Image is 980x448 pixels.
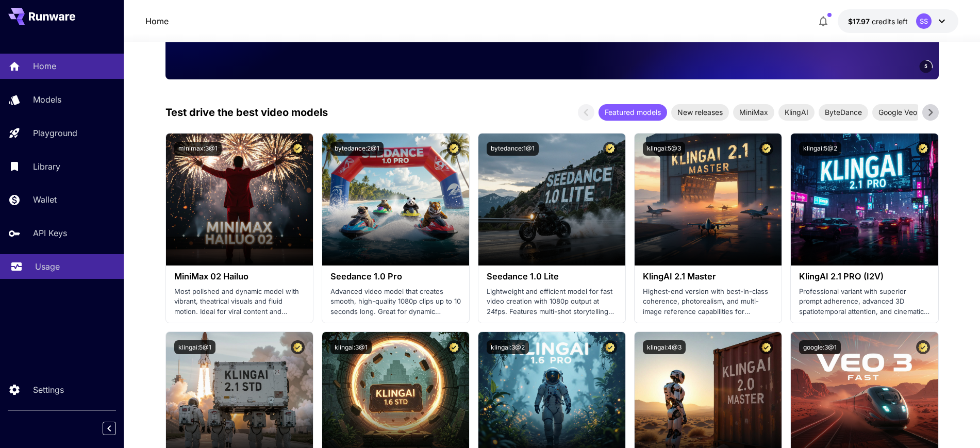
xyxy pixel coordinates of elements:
button: google:3@1 [799,340,841,354]
span: MiniMax [733,107,774,118]
button: Collapse sidebar [103,422,116,435]
span: credits left [872,17,908,26]
button: klingai:5@1 [174,340,215,354]
p: Lightweight and efficient model for fast video creation with 1080p output at 24fps. Features mult... [487,287,617,317]
button: bytedance:1@1 [487,142,539,156]
button: klingai:5@3 [643,142,685,156]
img: alt [166,134,313,266]
div: Collapse sidebar [110,419,124,438]
span: Google Veo [872,107,923,118]
div: Google Veo [872,104,923,121]
p: Advanced video model that creates smooth, high-quality 1080p clips up to 10 seconds long. Great f... [330,287,461,317]
button: Certified Model – Vetted for best performance and includes a commercial license. [916,142,930,156]
div: ByteDance [819,104,868,121]
span: $17.97 [848,17,872,26]
button: klingai:3@1 [330,340,372,354]
span: 5 [924,62,927,70]
h3: KlingAI 2.1 PRO (I2V) [799,272,929,281]
h3: Seedance 1.0 Pro [330,272,461,281]
img: alt [322,134,469,266]
div: SS [916,13,932,29]
p: Home [33,60,56,72]
p: Most polished and dynamic model with vibrant, theatrical visuals and fluid motion. Ideal for vira... [174,287,305,317]
nav: breadcrumb [145,15,169,27]
button: Certified Model – Vetted for best performance and includes a commercial license. [603,340,617,354]
span: KlingAI [778,107,815,118]
div: New releases [671,104,729,121]
p: Library [33,160,60,173]
div: MiniMax [733,104,774,121]
button: Certified Model – Vetted for best performance and includes a commercial license. [291,340,305,354]
p: Professional variant with superior prompt adherence, advanced 3D spatiotemporal attention, and ci... [799,287,929,317]
button: $17.97331SS [838,9,958,33]
button: minimax:3@1 [174,142,222,156]
button: Certified Model – Vetted for best performance and includes a commercial license. [759,340,773,354]
p: Settings [33,384,64,396]
button: Certified Model – Vetted for best performance and includes a commercial license. [603,142,617,156]
h3: MiniMax 02 Hailuo [174,272,305,281]
button: Certified Model – Vetted for best performance and includes a commercial license. [447,340,461,354]
img: alt [791,134,938,266]
div: $17.97331 [848,16,908,27]
button: Certified Model – Vetted for best performance and includes a commercial license. [759,142,773,156]
p: Highest-end version with best-in-class coherence, photorealism, and multi-image reference capabil... [643,287,773,317]
img: alt [478,134,625,266]
a: Home [145,15,169,27]
p: Wallet [33,193,57,206]
p: Models [33,93,61,106]
button: Certified Model – Vetted for best performance and includes a commercial license. [447,142,461,156]
button: klingai:3@2 [487,340,529,354]
div: KlingAI [778,104,815,121]
img: alt [635,134,782,266]
h3: Seedance 1.0 Lite [487,272,617,281]
span: Featured models [599,107,667,118]
span: ByteDance [819,107,868,118]
button: Certified Model – Vetted for best performance and includes a commercial license. [916,340,930,354]
button: klingai:4@3 [643,340,686,354]
p: Test drive the best video models [165,105,328,120]
button: klingai:5@2 [799,142,841,156]
h3: KlingAI 2.1 Master [643,272,773,281]
button: Certified Model – Vetted for best performance and includes a commercial license. [291,142,305,156]
p: Usage [35,260,60,273]
p: API Keys [33,227,67,239]
button: bytedance:2@1 [330,142,384,156]
span: New releases [671,107,729,118]
p: Playground [33,127,77,139]
div: Featured models [599,104,667,121]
